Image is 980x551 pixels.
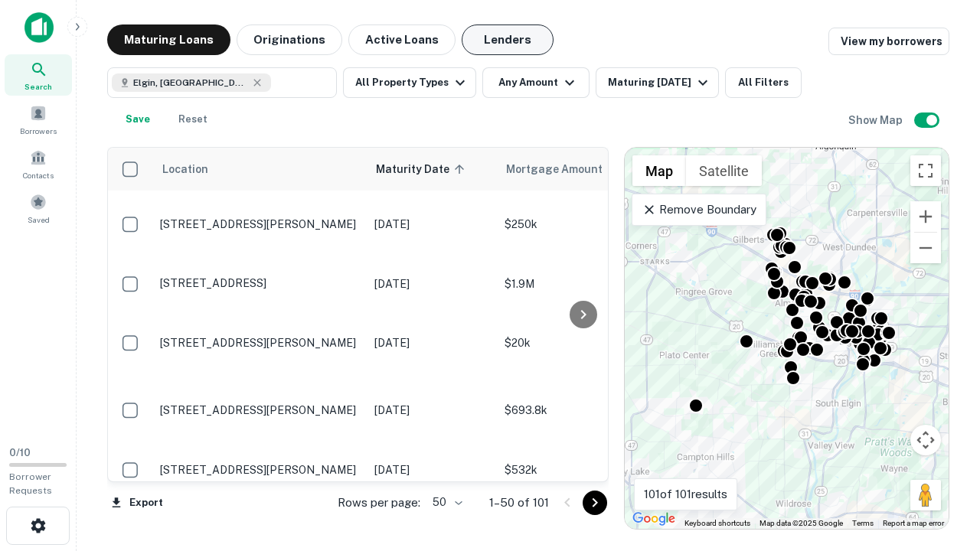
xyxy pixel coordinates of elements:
span: Maturity Date [376,160,469,178]
a: Search [5,54,72,96]
div: 50 [426,491,465,514]
iframe: Chat Widget [903,429,980,502]
span: Contacts [23,169,54,181]
p: [DATE] [374,402,489,419]
p: 101 of 101 results [644,485,727,504]
button: Toggle fullscreen view [910,155,941,186]
p: Remove Boundary [642,201,756,219]
button: Active Loans [348,24,456,55]
button: Originations [237,24,342,55]
button: Maturing Loans [107,24,230,55]
button: Show satellite imagery [686,155,762,186]
span: Search [24,80,52,93]
p: [STREET_ADDRESS][PERSON_NAME] [160,336,359,350]
p: [STREET_ADDRESS][PERSON_NAME] [160,463,359,477]
span: Borrower Requests [9,471,52,496]
button: Reset [168,104,217,135]
p: $693.8k [505,402,658,419]
p: [STREET_ADDRESS] [160,276,359,290]
img: Google [629,509,679,529]
button: Go to next page [583,491,607,515]
a: Terms (opens in new tab) [852,519,874,527]
button: Zoom in [910,201,941,232]
button: Save your search to get updates of matches that match your search criteria. [113,104,162,135]
button: All Property Types [343,67,476,98]
p: [DATE] [374,334,489,351]
p: [STREET_ADDRESS][PERSON_NAME] [160,403,359,417]
button: Zoom out [910,233,941,263]
span: Mortgage Amount [506,160,622,178]
p: [DATE] [374,275,489,292]
div: Maturing [DATE] [608,73,712,92]
th: Location [152,148,367,191]
button: Export [107,491,167,514]
a: Open this area in Google Maps (opens a new window) [629,509,679,529]
th: Maturity Date [367,148,497,191]
a: Report a map error [883,519,944,527]
span: Saved [28,214,50,226]
div: 0 0 [625,148,949,529]
p: Rows per page: [338,494,420,512]
img: capitalize-icon.png [24,12,54,43]
th: Mortgage Amount [497,148,665,191]
span: Borrowers [20,125,57,137]
a: Borrowers [5,99,72,140]
a: View my borrowers [828,28,949,55]
button: Show street map [632,155,686,186]
span: 0 / 10 [9,447,31,458]
span: Map data ©2025 Google [759,519,843,527]
p: [DATE] [374,216,489,233]
p: $1.9M [505,275,658,292]
span: Elgin, [GEOGRAPHIC_DATA], [GEOGRAPHIC_DATA] [133,76,248,90]
h6: Show Map [848,112,905,129]
p: [DATE] [374,461,489,478]
button: Maturing [DATE] [596,67,719,98]
button: All Filters [725,67,802,98]
p: $20k [505,334,658,351]
p: 1–50 of 101 [489,494,549,512]
p: $250k [505,216,658,233]
button: Lenders [462,24,554,55]
p: $532k [505,461,658,478]
span: Location [162,160,208,178]
a: Contacts [5,143,72,184]
a: Saved [5,187,72,229]
button: Map camera controls [910,425,941,455]
p: [STREET_ADDRESS][PERSON_NAME] [160,217,359,231]
button: Any Amount [482,67,590,98]
button: Keyboard shortcuts [684,518,750,529]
